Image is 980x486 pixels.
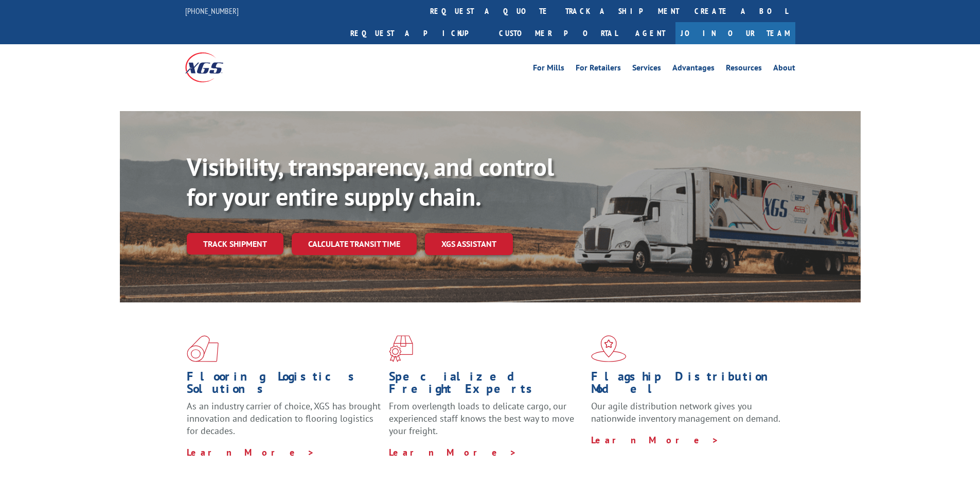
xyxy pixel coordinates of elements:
b: Visibility, transparency, and control for your entire supply chain. [187,151,554,212]
img: xgs-icon-total-supply-chain-intelligence-red [187,335,219,362]
a: [PHONE_NUMBER] [185,6,239,16]
a: Track shipment [187,233,283,255]
a: Learn More > [187,446,315,458]
span: Our agile distribution network gives you nationwide inventory management on demand. [591,400,780,424]
h1: Flooring Logistics Solutions [187,370,381,400]
a: Agent [625,22,675,44]
a: Customer Portal [491,22,625,44]
a: Resources [726,64,762,75]
span: As an industry carrier of choice, XGS has brought innovation and dedication to flooring logistics... [187,400,381,437]
a: Request a pickup [343,22,491,44]
img: xgs-icon-flagship-distribution-model-red [591,335,627,362]
a: Services [632,64,661,75]
a: Learn More > [591,434,719,446]
a: For Mills [533,64,564,75]
a: Advantages [672,64,715,75]
p: From overlength loads to delicate cargo, our experienced staff knows the best way to move your fr... [389,400,583,446]
h1: Specialized Freight Experts [389,370,583,400]
a: Learn More > [389,446,517,458]
a: Calculate transit time [292,233,417,255]
a: XGS ASSISTANT [425,233,513,255]
img: xgs-icon-focused-on-flooring-red [389,335,413,362]
a: About [773,64,795,75]
a: Join Our Team [675,22,795,44]
a: For Retailers [576,64,621,75]
h1: Flagship Distribution Model [591,370,786,400]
